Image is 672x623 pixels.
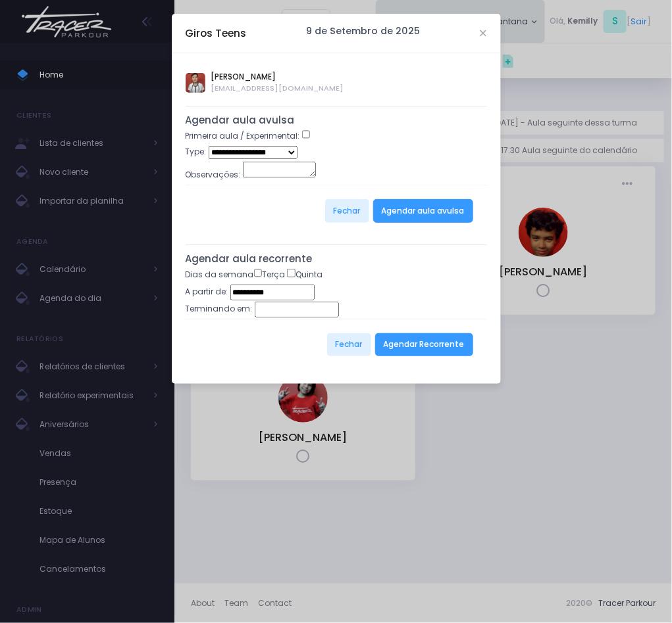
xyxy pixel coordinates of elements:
[186,26,247,41] h5: Giros Teens
[186,286,228,298] label: A partir de:
[325,199,369,223] button: Fechar
[186,253,487,265] h5: Agendar aula recorrente
[186,114,487,126] h5: Agendar aula avulsa
[373,199,473,223] button: Agendar aula avulsa
[287,269,323,281] label: Quinta
[327,333,371,357] button: Fechar
[287,269,296,277] input: Quinta
[186,130,300,142] label: Primeira aula / Experimental:
[375,333,473,357] button: Agendar Recorrente
[254,269,286,281] label: Terça
[211,83,344,94] span: [EMAIL_ADDRESS][DOMAIN_NAME]
[480,30,487,37] button: Close
[211,71,344,83] span: [PERSON_NAME]
[186,146,207,158] label: Type:
[186,269,487,371] form: Dias da semana
[186,169,241,181] label: Observações:
[254,269,263,277] input: Terça
[186,303,253,315] label: Terminando em:
[307,26,421,37] h6: 9 de Setembro de 2025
